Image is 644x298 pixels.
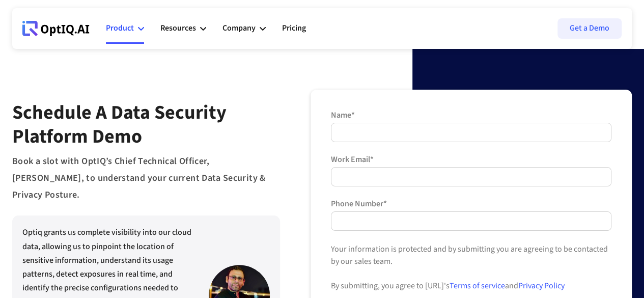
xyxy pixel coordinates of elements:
[222,21,256,35] div: Company
[282,13,306,44] a: Pricing
[160,13,206,44] div: Resources
[518,280,565,291] a: Privacy Policy
[557,18,622,39] a: Get a Demo
[106,13,144,44] div: Product
[12,153,280,203] div: Book a slot with OptIQ’s Chief Technical Officer, [PERSON_NAME], to understand your current Data ...
[12,99,227,150] span: Schedule a data Security platform Demo
[450,280,505,291] a: Terms of service
[22,13,90,44] a: Webflow Homepage
[331,110,611,120] label: Name*
[160,21,196,35] div: Resources
[331,154,611,165] label: Work Email*
[106,21,134,35] div: Product
[331,199,611,209] label: Phone Number*
[222,13,266,44] div: Company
